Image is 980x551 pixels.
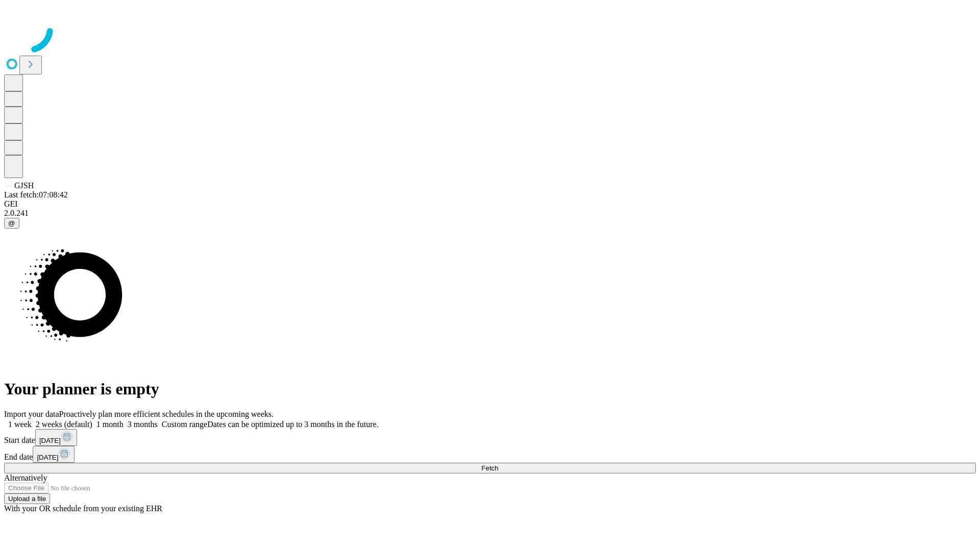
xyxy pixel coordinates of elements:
[4,473,47,482] span: Alternatively
[4,410,59,418] span: Import your data
[96,420,124,429] span: 1 month
[128,420,158,429] span: 3 months
[4,446,976,463] div: End date
[4,190,68,199] span: Last fetch: 07:08:42
[8,420,32,429] span: 1 week
[8,219,15,227] span: @
[37,454,58,461] span: [DATE]
[481,464,498,472] span: Fetch
[35,429,77,446] button: [DATE]
[4,209,976,218] div: 2.0.241
[39,437,61,444] span: [DATE]
[33,446,75,463] button: [DATE]
[59,410,274,418] span: Proactively plan more efficient schedules in the upcoming weeks.
[162,420,207,429] span: Custom range
[4,504,162,513] span: With your OR schedule from your existing EHR
[4,429,976,446] div: Start date
[14,181,34,190] span: GJSH
[36,420,92,429] span: 2 weeks (default)
[4,218,19,229] button: @
[4,493,50,504] button: Upload a file
[207,420,378,429] span: Dates can be optimized up to 3 months in the future.
[4,463,976,473] button: Fetch
[4,380,976,398] h1: Your planner is empty
[4,199,976,209] div: GEI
